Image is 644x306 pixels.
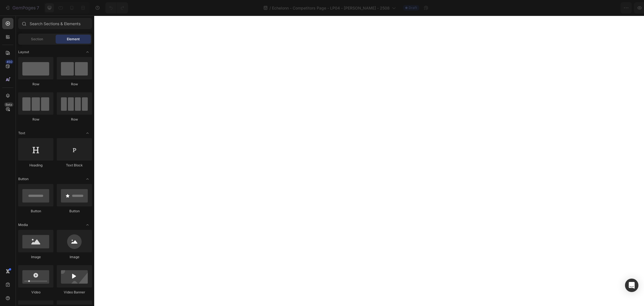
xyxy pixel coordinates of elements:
p: 7 [37,4,39,11]
div: Row [18,82,53,87]
div: Row [57,82,92,87]
button: 7 [2,2,42,13]
span: Section [31,37,43,42]
span: Text [18,131,25,136]
span: Toggle open [83,220,92,229]
span: Draft [409,5,417,10]
div: Beta [4,102,13,107]
button: Save [586,2,605,13]
span: Save [591,6,600,10]
span: Echelonn - Competitors Page - LP04 - [PERSON_NAME] - 2508 [272,5,390,11]
div: Publish [612,5,626,11]
span: Layout [18,50,29,55]
span: Toggle open [83,175,92,183]
div: Image [57,255,92,260]
span: Toggle open [83,48,92,57]
div: Row [57,117,92,122]
div: 450 [5,60,13,64]
input: Search Sections & Elements [18,18,92,29]
button: Publish [607,2,630,13]
div: Button [18,209,53,214]
div: Video [18,290,53,295]
div: Image [18,255,53,260]
div: Open Intercom Messenger [625,279,638,292]
div: Row [18,117,53,122]
iframe: Design area [94,16,644,306]
span: Element [67,37,80,42]
div: Video Banner [57,290,92,295]
span: Button [18,176,29,182]
div: Heading [18,163,53,168]
span: / [269,5,271,11]
div: Undo/Redo [105,2,128,13]
div: Button [57,209,92,214]
span: Media [18,222,28,227]
span: Toggle open [83,129,92,138]
div: Text Block [57,163,92,168]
